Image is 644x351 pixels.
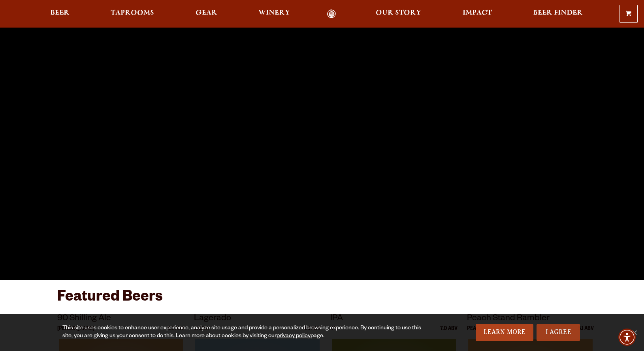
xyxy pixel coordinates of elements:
span: Gear [196,10,217,16]
span: Winery [258,10,290,16]
a: Gear [190,9,222,19]
p: Lagerado [194,312,321,326]
p: 90 Shilling Ale [57,312,185,326]
a: Beer Finder [528,9,588,19]
a: Beer [45,9,75,19]
div: This site uses cookies to enhance user experience, analyze site usage and provide a personalized ... [62,325,425,340]
a: Winery [253,9,295,19]
a: Odell Home [316,9,346,19]
span: Impact [463,10,492,16]
a: Learn More [476,324,534,341]
a: Our Story [371,9,426,19]
span: Beer Finder [533,10,583,16]
h3: Featured Beers [57,288,587,312]
p: Peach Stand Rambler [467,312,594,326]
div: Accessibility Menu [618,329,636,346]
span: Our Story [376,10,421,16]
span: Taprooms [111,10,154,16]
p: IPA [330,312,458,326]
a: Impact [458,9,497,19]
span: Beer [50,10,70,16]
a: privacy policy [277,333,311,340]
a: Taprooms [105,9,159,19]
a: I Agree [537,324,580,341]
